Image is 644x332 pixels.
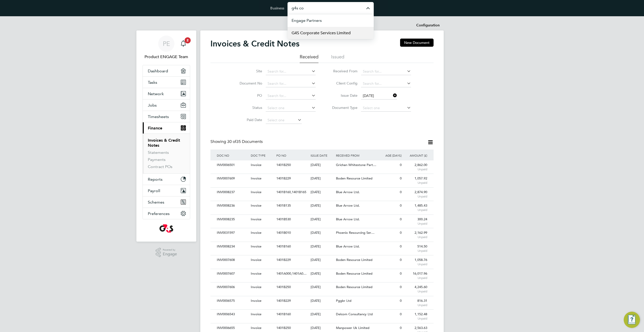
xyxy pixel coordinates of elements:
span: G4S Corporate Services Limited [292,30,351,36]
span: Engage Partners [292,18,322,24]
span: 1401B010 [276,230,291,235]
label: Site [233,69,262,73]
span: Boden Resource Limited [336,285,372,289]
span: Grichan Whitestone Part… [336,163,376,167]
span: 0 [400,217,402,221]
span: Invoice [251,217,261,221]
span: 1401B135 [276,203,291,208]
span: 35 Documents [227,139,263,144]
li: Configuration [416,20,440,30]
div: [DATE] [309,283,335,292]
input: Select one [361,105,411,112]
span: 0 [400,326,402,330]
span: Invoice [251,244,261,248]
span: 1401B530 [276,217,291,221]
span: Invoice [251,271,261,276]
label: Received From [328,69,357,73]
span: Preferences [148,211,170,216]
button: Jobs [143,99,190,111]
span: 0 [400,163,402,167]
span: Invoice [251,326,261,330]
span: Unpaid [404,222,427,226]
a: Statements [148,150,169,155]
div: INV0006575 [216,296,249,306]
div: [DATE] [309,242,335,251]
input: Select one [266,105,316,112]
span: Invoice [251,203,261,208]
div: Finance [143,134,190,173]
input: Search for... [266,68,316,75]
div: 4,245.60 [403,283,428,296]
div: INV0007609 [216,174,249,183]
span: 0 [400,203,402,208]
span: 0 [400,285,402,289]
div: 2,862.00 [403,160,428,174]
div: 2,874.90 [403,188,428,201]
li: Received [300,54,318,63]
div: INV0006501 [216,160,249,170]
span: PE [163,40,170,47]
a: Payments [148,157,166,162]
span: 1401B250 [276,163,291,167]
a: Go to home page [142,224,190,233]
span: Unpaid [404,167,427,171]
input: Search for... [266,92,316,99]
div: 514.50 [403,242,428,255]
label: Paid Date [233,118,262,122]
a: Contract POs [148,164,172,169]
nav: Main navigation [136,30,196,242]
span: 1401B229 [276,298,291,303]
div: [DATE] [309,188,335,197]
span: 1401B160,1401B165 [276,190,306,194]
span: Invoice [251,230,261,235]
div: INV0008236 [216,201,249,210]
span: 1401B160 [276,244,291,248]
span: 1401B160 [276,312,291,316]
div: [DATE] [309,255,335,265]
div: INV0008234 [216,242,249,251]
span: Invoice [251,190,261,194]
a: Tasks [143,77,190,88]
span: Product ENGAGE Team [142,54,190,60]
label: Business [270,6,284,10]
span: Unpaid [404,303,427,307]
span: 0 [400,190,402,194]
label: Document No [233,81,262,86]
span: 0 [400,271,402,276]
span: Invoice [251,258,261,262]
div: 300.24 [403,215,428,228]
span: Network [148,91,164,96]
span: Unpaid [404,276,427,280]
a: Dashboard [143,65,190,76]
span: 0 [400,244,402,248]
span: Blue Arrow Ltd. [336,203,360,208]
span: Timesheets [148,114,169,119]
div: [DATE] [309,215,335,224]
span: 1401B250 [276,326,291,330]
span: Invoice [251,298,261,303]
span: Reports [148,177,163,182]
span: 0 [400,230,402,235]
button: Network [143,88,190,99]
button: Payroll [143,185,190,196]
button: Reports [143,174,190,185]
span: Tasks [148,80,157,85]
div: [DATE] [309,296,335,306]
input: Search for... [266,80,316,87]
div: [DATE] [309,174,335,183]
a: Invoices & Credit Notes [148,138,180,148]
button: Engage Resource Center [624,312,640,328]
div: [DATE] [309,160,335,170]
button: Schemes [143,196,190,208]
span: 30 of [227,139,236,144]
label: Status [233,105,262,110]
div: 16,017.96 [403,269,428,282]
span: Unpaid [404,194,427,198]
span: Delcom Consultancy Ltd [336,312,373,316]
span: Invoice [251,176,261,180]
div: 1,152.48 [403,310,428,323]
div: INV0007607 [216,269,249,278]
div: AGE (DAYS) [377,150,403,161]
span: 0 [400,176,402,180]
span: 1401B229 [276,258,291,262]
